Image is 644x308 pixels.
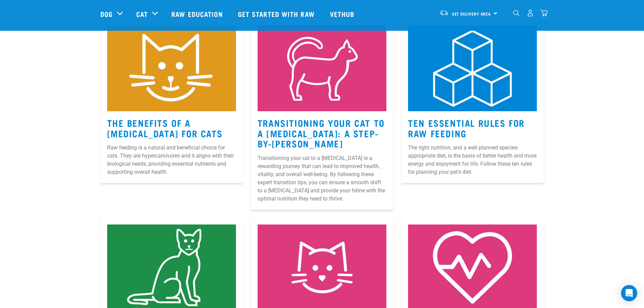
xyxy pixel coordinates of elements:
[621,285,637,301] div: Open Intercom Messenger
[452,13,491,15] span: Set Delivery Area
[107,25,236,111] img: Instagram_Core-Brand_Wildly-Good-Nutrition-2.jpg
[439,10,449,16] img: van-moving.png
[231,0,323,27] a: Get started with Raw
[258,120,385,146] a: Transitioning Your Cat to a [MEDICAL_DATA]: A Step-by-[PERSON_NAME]
[258,25,386,111] img: Instagram_Core-Brand_Wildly-Good-Nutrition-13.jpg
[408,144,537,176] p: The right nutrition, and a well planned species-appropriate diet, is the basis of better health a...
[136,9,148,19] a: Cat
[408,120,525,136] a: Ten Essential Rules for Raw Feeding
[165,0,231,27] a: Raw Education
[513,10,520,16] img: home-icon-1@2x.png
[100,9,113,19] a: Dog
[408,25,537,111] img: 1.jpg
[107,144,236,176] p: Raw feeding is a natural and beneficial choice for cats. They are hypercarnivores and it aligns w...
[323,0,363,27] a: Vethub
[258,154,386,203] p: Transitioning your cat to a [MEDICAL_DATA] is a rewarding journey that can lead to improved healt...
[527,9,534,17] img: user.png
[107,120,223,136] a: The Benefits Of A [MEDICAL_DATA] For Cats
[541,9,548,17] img: home-icon@2x.png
